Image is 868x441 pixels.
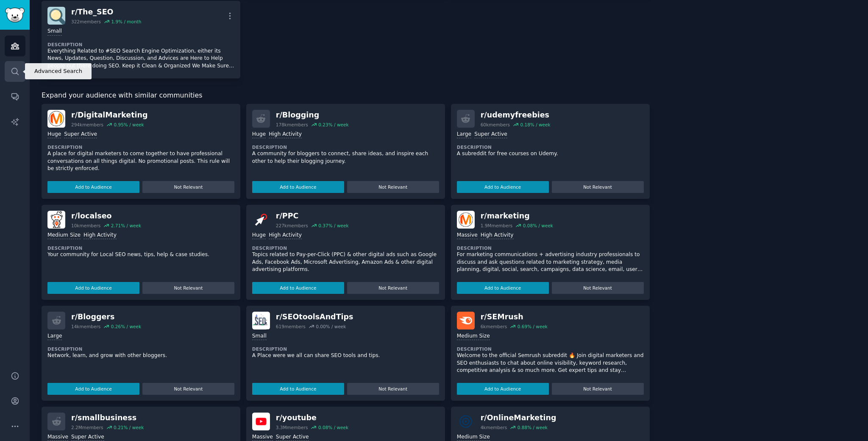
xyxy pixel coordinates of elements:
button: Add to Audience [47,383,139,395]
div: 14k members [71,324,100,329]
button: Not Relevant [142,282,234,294]
img: GummySearch logo [5,8,25,22]
p: A community for bloggers to connect, share ideas, and inspire each other to help their blogging j... [252,150,439,165]
img: OnlineMarketing [457,413,475,430]
div: r/ Bloggers [71,312,141,322]
div: Super Active [64,131,97,139]
button: Not Relevant [347,181,439,193]
div: 294k members [71,122,103,128]
div: High Activity [269,131,302,139]
div: Massive [457,232,478,240]
div: 0.37 % / week [318,223,348,229]
button: Add to Audience [457,383,549,395]
button: Add to Audience [252,383,344,395]
dt: Description [457,245,644,251]
button: Not Relevant [552,181,644,193]
dt: Description [457,346,644,352]
div: 6k members [481,324,507,329]
div: 227k members [276,223,308,229]
img: youtube [252,413,270,430]
button: Not Relevant [142,181,234,193]
div: 2.2M members [71,424,103,430]
div: 0.69 % / week [517,324,548,329]
button: Add to Audience [457,282,549,294]
div: r/ OnlineMarketing [481,413,556,423]
dt: Description [457,144,644,150]
div: r/ smallbusiness [71,413,144,423]
p: Your community for Local SEO news, tips, help & case studies. [47,251,234,259]
div: Large [457,131,471,139]
dt: Description [47,42,234,47]
div: 178k members [276,122,308,128]
dt: Description [252,245,439,251]
div: Huge [252,131,266,139]
div: r/ youtube [276,413,348,423]
img: marketing [457,211,475,229]
img: The_SEO [47,7,65,25]
div: 322 members [71,19,101,25]
div: 0.00 % / week [316,324,346,329]
div: 0.95 % / week [114,122,144,128]
div: Small [252,332,267,341]
div: 3.3M members [276,424,308,430]
div: 1.9M members [481,223,513,229]
p: Network, learn, and grow with other bloggers. [47,352,234,360]
div: 1.9 % / month [111,19,141,25]
p: A subreddit for free courses on Udemy. [457,150,644,158]
div: 2.71 % / week [111,223,141,229]
p: For marketing communications + advertising industry professionals to discuss and ask questions re... [457,251,644,274]
div: r/ Blogging [276,110,349,120]
div: Medium Size [47,232,81,240]
img: SEMrush [457,312,475,329]
div: 4k members [481,424,507,430]
div: r/ SEOtoolsAndTips [276,312,353,322]
div: Large [47,332,62,341]
div: Medium Size [457,332,490,341]
div: High Activity [269,232,302,240]
img: localseo [47,211,65,229]
button: Not Relevant [347,282,439,294]
div: 0.26 % / week [111,324,141,329]
a: The_SEOr/The_SEO322members1.9% / monthSmallDescriptionEverything Related to #SEO Search Engine Op... [42,1,240,78]
span: Expand your audience with similar communities [42,90,202,101]
p: Everything Related to #SEO Search Engine Optimization, either its News, Updates, Question, Discus... [47,47,234,70]
div: 0.21 % / week [114,424,144,430]
button: Not Relevant [347,383,439,395]
div: Huge [252,232,266,240]
div: r/ marketing [481,211,553,221]
p: A place for digital marketers to come together to have professional conversations on all things d... [47,150,234,173]
div: r/ The_SEO [71,7,141,17]
p: Welcome to the official Semrush subreddit 🔥 Join digital marketers and SEO enthusiasts to chat ab... [457,352,644,374]
dt: Description [252,144,439,150]
div: 0.08 % / week [318,424,348,430]
button: Not Relevant [552,282,644,294]
button: Add to Audience [252,181,344,193]
div: r/ PPC [276,211,349,221]
div: 0.88 % / week [517,424,548,430]
div: r/ localseo [71,211,141,221]
div: 60k members [481,122,510,128]
button: Not Relevant [142,383,234,395]
img: DigitalMarketing [47,110,65,128]
dt: Description [47,144,234,150]
img: SEOtoolsAndTips [252,312,270,329]
div: r/ DigitalMarketing [71,110,148,120]
div: Super Active [474,131,507,139]
div: 619 members [276,324,306,329]
button: Add to Audience [457,181,549,193]
dt: Description [47,346,234,352]
div: Small [47,28,62,36]
dt: Description [252,346,439,352]
p: A Place were we all can share SEO tools and tips. [252,352,439,360]
div: 0.18 % / week [520,122,550,128]
button: Add to Audience [47,181,139,193]
dt: Description [47,245,234,251]
div: 0.23 % / week [318,122,348,128]
div: r/ SEMrush [481,312,548,322]
div: 10k members [71,223,100,229]
div: 0.08 % / week [523,223,553,229]
div: r/ udemyfreebies [481,110,551,120]
p: Topics related to Pay-per-Click (PPC) & other digital ads such as Google Ads, Facebook Ads, Micro... [252,251,439,274]
button: Add to Audience [252,282,344,294]
button: Not Relevant [552,383,644,395]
